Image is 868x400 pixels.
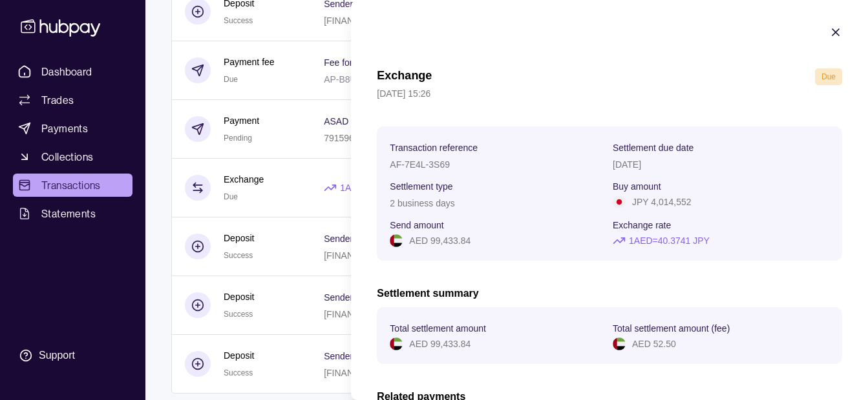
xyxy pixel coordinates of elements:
span: Due [821,72,836,81]
p: [DATE] 15:26 [377,86,842,101]
p: Settlement type [390,181,452,192]
img: ae [613,337,626,350]
p: Exchange rate [613,220,671,230]
img: ae [390,337,403,350]
p: 1 AED = 40.3741 JPY [629,234,710,248]
h1: Exchange [377,68,432,85]
p: AED 52.50 [632,337,676,351]
p: JPY 4,014,552 [632,195,692,209]
p: Total settlement amount (fee) [613,323,730,334]
img: ae [390,234,403,247]
p: [DATE] [613,159,641,170]
p: Total settlement amount [390,323,486,334]
img: jp [613,195,626,208]
p: Transaction reference [390,143,478,153]
h2: Settlement summary [377,286,842,301]
p: Send amount [390,220,443,230]
p: 2 business days [390,198,454,208]
p: AED 99,433.84 [409,234,471,248]
p: Settlement due date [613,143,693,153]
p: AED 99,433.84 [409,337,471,351]
p: AF-7E4L-3S69 [390,159,450,170]
p: Buy amount [613,181,661,192]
